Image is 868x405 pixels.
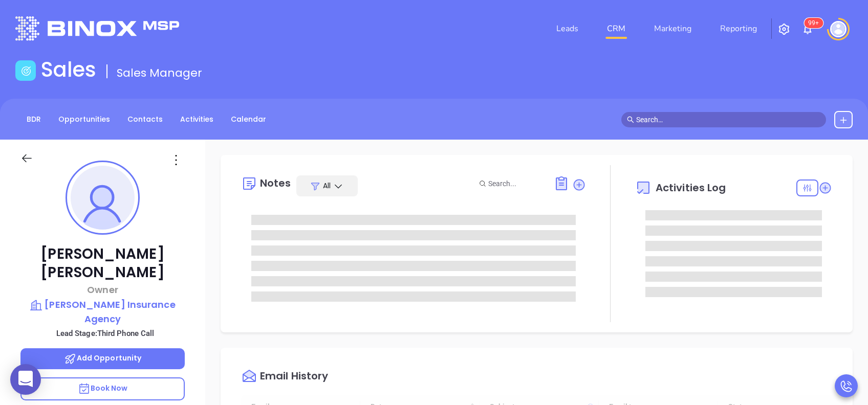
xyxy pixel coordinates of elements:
[627,116,634,123] span: search
[20,111,47,128] a: BDR
[20,283,185,297] p: Owner
[174,111,220,128] a: Activities
[830,21,847,37] img: user
[78,383,128,393] span: Book Now
[650,18,696,39] a: Marketing
[121,111,169,128] a: Contacts
[20,298,185,326] a: [PERSON_NAME] Insurance Agency
[71,166,135,230] img: profile-user
[26,327,185,340] p: Lead Stage: Third Phone Call
[41,57,96,82] h1: Sales
[603,18,630,39] a: CRM
[20,245,185,282] p: [PERSON_NAME] [PERSON_NAME]
[636,114,820,125] input: Search…
[656,183,726,193] span: Activities Log
[801,23,814,35] img: iconNotification
[64,353,142,363] span: Add Opportunity
[323,181,331,191] span: All
[778,23,790,35] img: iconSetting
[52,111,116,128] a: Opportunities
[804,18,823,28] sup: 100
[716,18,761,39] a: Reporting
[488,178,542,189] input: Search...
[15,16,179,40] img: logo
[260,371,328,385] div: Email History
[552,18,582,39] a: Leads
[117,65,202,81] span: Sales Manager
[225,111,272,128] a: Calendar
[260,178,291,188] div: Notes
